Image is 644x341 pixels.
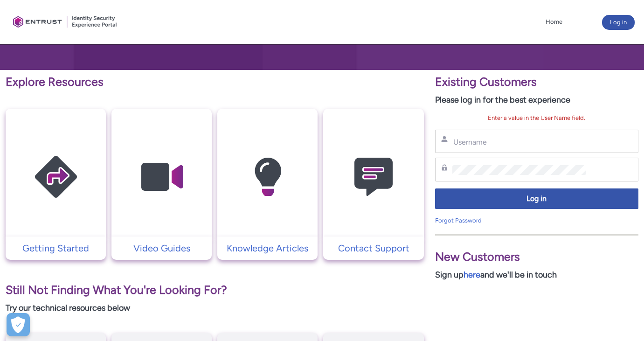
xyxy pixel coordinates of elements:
button: Open Preferences [7,313,30,336]
span: Log in [441,194,632,204]
input: Username [452,137,586,147]
img: Contact Support [329,127,418,227]
p: Sign up and we'll be in touch [435,269,638,281]
iframe: Qualified Messenger [478,125,644,341]
a: here [464,270,480,280]
button: Log in [435,188,638,209]
p: New Customers [435,248,638,266]
p: Contact Support [328,241,419,255]
a: Forgot Password [435,217,482,224]
img: Getting Started [12,127,100,227]
a: Home [543,15,565,29]
div: Enter a value in the User Name field. [435,113,638,123]
a: Getting Started [6,241,106,255]
p: Getting Started [10,241,101,255]
p: Please log in for the best experience [435,94,638,106]
p: Existing Customers [435,73,638,91]
button: Log in [602,15,635,30]
p: Video Guides [116,241,207,255]
p: Try our technical resources below [6,302,424,314]
img: Video Guides [118,127,206,227]
p: Still Not Finding What You're Looking For? [6,281,424,299]
a: Knowledge Articles [217,241,318,255]
a: Video Guides [111,241,212,255]
a: Contact Support [323,241,423,255]
div: Cookie Preferences [7,313,30,336]
img: Knowledge Articles [223,127,312,227]
p: Explore Resources [6,73,424,91]
p: Knowledge Articles [222,241,313,255]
